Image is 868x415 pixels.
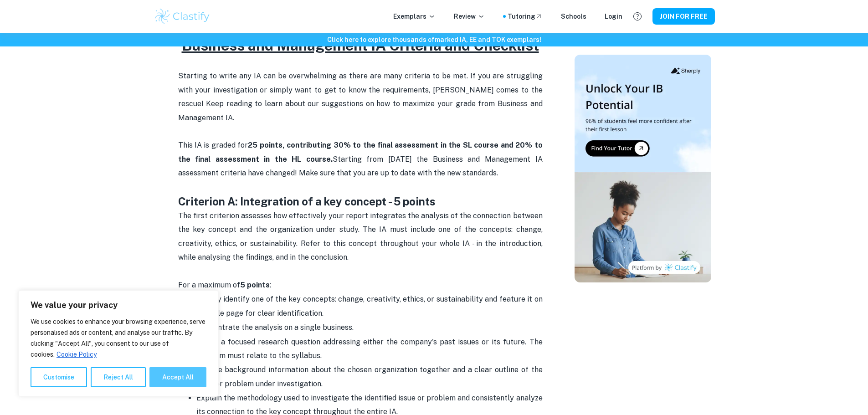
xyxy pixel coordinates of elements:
a: Tutoring [508,11,543,21]
span: This IA is graded for Starting from [DATE] the Business and Management IA assessment criteria hav... [178,141,544,177]
a: Login [605,11,622,21]
p: We value your privacy [31,300,206,311]
div: We value your privacy [18,290,219,397]
p: Review [454,11,485,21]
p: We use cookies to enhance your browsing experience, serve personalised ads or content, and analys... [31,316,206,360]
button: Customise [31,367,87,387]
h6: Click here to explore thousands of marked IA, EE and TOK exemplars ! [2,35,866,45]
button: JOIN FOR FREE [652,8,715,25]
a: Cookie Policy [56,350,97,359]
button: Help and Feedback [630,9,645,24]
button: Reject All [91,367,146,387]
img: Thumbnail [575,55,711,282]
p: Exemplars [393,11,436,21]
span: For a maximum of : [178,281,271,289]
img: Clastify logo [154,7,211,26]
strong: points [247,281,270,289]
strong: 25 points, contributing 30% to the final assessment in the SL course and 20% to the final assessm... [178,141,544,163]
strong: Criterion A: Integration of a key concept - 5 points [178,195,436,208]
a: Schools [561,11,586,21]
span: Clearly identify one of the key concepts: change, creativity, ethics, or sustainability and featu... [196,295,544,317]
strong: 5 [240,281,245,289]
span: Define a focused research question addressing either the company's past issues or its future. The... [196,338,544,360]
button: Accept All [149,367,206,387]
span: Concentrate the analysis on a single business. [196,323,354,332]
p: Starting to write any IA can be overwhelming as there are many criteria to be met. If you are str... [178,56,543,194]
span: Provide background information about the chosen organization together and a clear outline of the ... [196,365,544,388]
span: The first criterion assesses how effectively your report integrates the analysis of the connectio... [178,211,544,261]
u: Business and Management IA Criteria and Checklist [182,37,539,54]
